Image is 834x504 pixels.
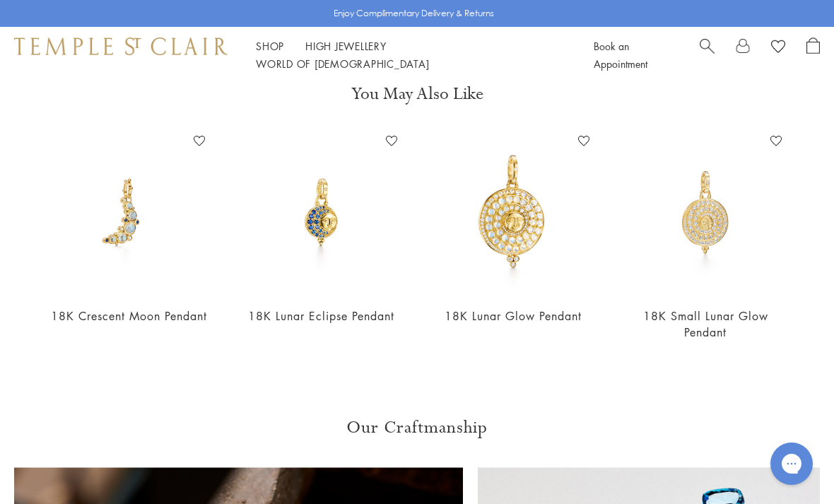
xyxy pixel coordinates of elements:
[594,39,647,71] a: Book an Appointment
[239,130,403,294] img: 18K Lunar Eclipse Pendant
[57,83,777,105] h3: You May Also Like
[445,308,582,324] a: 18K Lunar Glow Pendant
[14,416,820,439] h3: Our Craftmanship
[763,438,820,490] iframe: Gorgias live chat messenger
[334,6,494,20] p: Enjoy Complimentary Delivery & Returns
[256,37,562,73] nav: Main navigation
[623,130,787,294] img: 18K Small Lunar Glow Pendant
[256,57,429,71] a: World of [DEMOGRAPHIC_DATA]World of [DEMOGRAPHIC_DATA]
[771,37,785,59] a: View Wishlist
[643,308,768,340] a: 18K Small Lunar Glow Pendant
[248,308,394,324] a: 18K Lunar Eclipse Pendant
[51,308,207,324] a: 18K Crescent Moon Pendant
[806,37,820,73] a: Open Shopping Bag
[305,39,387,53] a: High JewelleryHigh Jewellery
[431,130,595,294] img: 18K Lunar Glow Pendant
[700,37,715,73] a: Search
[256,39,284,53] a: ShopShop
[14,37,228,54] img: Temple St. Clair
[47,130,211,294] img: P34840-BMSPDIS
